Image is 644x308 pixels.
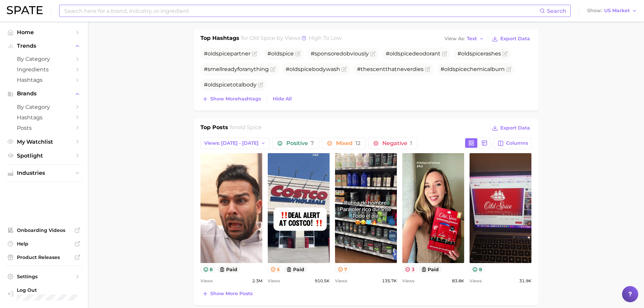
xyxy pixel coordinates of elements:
[295,51,301,56] button: Flag as miscategorized or irrelevant
[200,266,216,273] button: 8
[506,67,511,72] button: Flag as miscategorized or irrelevant
[587,9,602,13] span: Show
[500,125,530,131] span: Export Data
[5,41,82,51] button: Trends
[252,277,262,285] span: 2.3m
[315,277,330,285] span: 910.5k
[7,6,43,14] img: SPATE
[17,43,71,49] span: Trends
[230,123,262,134] h2: for
[204,66,269,72] span: #smellreadyforanything
[17,66,71,73] span: Ingredients
[355,140,360,146] span: 12
[341,67,347,72] button: Flag as miscategorized or irrelevant
[5,64,82,75] a: Ingredients
[311,50,369,57] span: #sponsoredobviously
[17,241,71,247] span: Help
[494,138,531,149] button: Columns
[252,51,257,56] button: Flag as miscategorized or irrelevant
[258,82,263,88] button: Flag as miscategorized or irrelevant
[273,96,292,102] span: Hide All
[204,50,251,57] span: # partner
[17,125,71,131] span: Posts
[204,140,259,146] span: Views: [DATE] - [DATE]
[386,50,440,57] span: # deodorant
[506,140,528,146] span: Columns
[442,51,447,56] button: Flag as miscategorized or irrelevant
[5,112,82,123] a: Hashtags
[17,254,71,260] span: Product Releases
[208,81,216,88] span: old
[204,81,257,88] span: # totalbody
[457,50,501,57] span: # rashes
[604,9,630,13] span: US Market
[5,271,82,282] a: Settings
[271,50,280,57] span: old
[284,266,307,273] button: paid
[389,50,398,57] span: old
[382,277,397,285] span: 135.7k
[402,266,417,273] button: 3
[289,66,298,72] span: old
[271,94,293,103] button: Hide All
[410,140,412,146] span: 1
[200,34,239,44] h1: Top Hashtags
[17,77,71,83] span: Hashtags
[440,66,505,72] span: # chemicalburn
[335,266,350,273] button: 7
[5,252,82,262] a: Product Releases
[200,138,270,149] button: Views: [DATE] - [DATE]
[444,66,453,72] span: old
[237,124,262,131] span: old spice
[382,141,412,146] span: Negative
[286,141,314,146] span: Positive
[17,29,71,35] span: Home
[519,277,531,285] span: 31.9k
[461,50,470,57] span: old
[267,50,294,57] span: #
[216,50,230,57] span: spice
[17,287,77,293] span: Log Out
[17,104,71,110] span: by Category
[470,277,482,285] span: Views
[5,137,82,147] a: My Watchlist
[5,285,82,303] a: Log out. Currently logged in with e-mail staiger.e@pg.com.
[453,66,467,72] span: spice
[311,140,314,146] span: 7
[17,139,71,145] span: My Watchlist
[5,75,82,85] a: Hashtags
[249,35,275,41] span: old spice
[17,114,71,121] span: Hashtags
[200,123,228,134] h1: Top Posts
[64,5,540,17] input: Search here for a brand, industry, or ingredient
[5,168,82,178] button: Industries
[200,277,213,285] span: Views
[309,35,342,41] span: high to low
[5,27,82,38] a: Home
[490,34,531,44] button: Export Data
[216,81,230,88] span: spice
[470,266,485,273] button: 8
[270,67,276,72] button: Flag as miscategorized or irrelevant
[17,56,71,62] span: by Category
[490,123,531,133] button: Export Data
[210,96,261,102] span: Show more hashtags
[445,37,465,41] span: View As
[502,51,508,56] button: Flag as miscategorized or irrelevant
[268,277,280,285] span: Views
[357,66,424,72] span: #thescentthatneverdies
[280,50,294,57] span: spice
[547,8,566,14] span: Search
[398,50,412,57] span: spice
[286,66,340,72] span: # bodywash
[210,291,253,297] span: Show more posts
[200,94,263,104] button: Show morehashtags
[5,123,82,133] a: Posts
[425,67,430,72] button: Flag as miscategorized or irrelevant
[336,141,360,146] span: Mixed
[467,37,477,41] span: Text
[402,277,414,285] span: Views
[217,266,240,273] button: paid
[5,239,82,249] a: Help
[268,266,283,273] button: 5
